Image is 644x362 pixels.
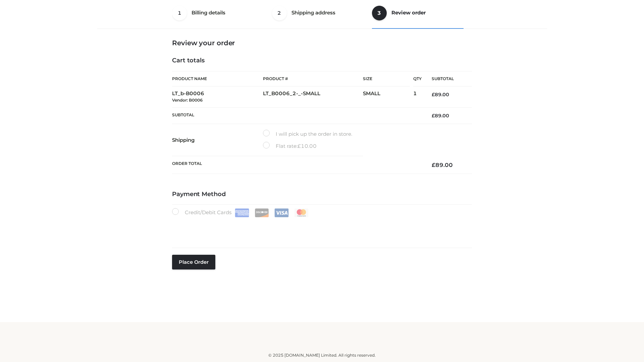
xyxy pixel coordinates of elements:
th: Product # [263,71,363,86]
td: LT_b-B0006 [172,86,263,108]
bdi: 10.00 [298,143,317,149]
span: £ [432,162,435,168]
img: Visa [274,208,289,217]
label: Credit/Debit Cards [172,208,309,217]
bdi: 89.00 [432,92,449,98]
h4: Payment Method [172,191,472,198]
img: Amex [235,208,249,217]
bdi: 89.00 [432,162,453,168]
label: Flat rate: [263,142,317,150]
td: 1 [413,86,422,108]
span: £ [432,113,435,119]
button: Place order [172,255,215,269]
th: Order Total [172,156,422,174]
img: Discover [255,208,269,217]
th: Product Name [172,71,263,86]
label: I will pick up the order in store. [263,130,352,138]
h3: Review your order [172,39,472,47]
th: Qty [413,71,422,86]
th: Shipping [172,124,263,156]
td: LT_B0006_2-_-SMALL [263,86,363,108]
th: Subtotal [172,107,422,124]
bdi: 89.00 [432,113,449,119]
td: SMALL [363,86,413,108]
img: Mastercard [294,208,309,217]
h4: Cart totals [172,57,472,64]
span: £ [432,92,435,98]
th: Subtotal [422,71,472,86]
span: £ [298,143,301,149]
iframe: Secure payment input frame [171,216,471,240]
div: © 2025 [DOMAIN_NAME] Limited. All rights reserved. [100,352,544,359]
small: Vendor: B0006 [172,98,203,103]
th: Size [363,71,410,86]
